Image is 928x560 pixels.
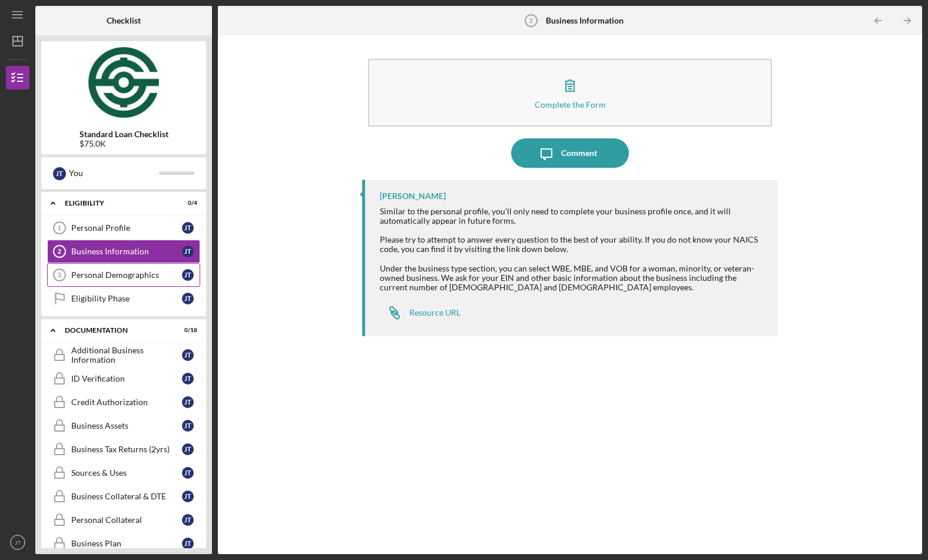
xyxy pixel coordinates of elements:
[47,532,200,555] a: Business PlanJT
[47,287,200,310] a: Eligibility PhaseJT
[380,301,460,324] a: Resource URL
[47,414,200,438] a: Business AssetsJT
[58,271,61,279] tspan: 3
[47,263,200,287] a: 3Personal DemographicsJT
[182,396,194,408] div: J T
[69,163,159,183] div: You
[71,223,182,233] div: Personal Profile
[182,420,194,432] div: J T
[71,397,182,407] div: Credit Authorization
[368,59,772,127] button: Complete the Form
[47,508,200,532] a: Personal CollateralJT
[71,515,182,525] div: Personal Collateral
[71,492,182,501] div: Business Collateral & DTE
[535,100,606,109] div: Complete the Form
[182,443,194,455] div: J T
[47,216,200,240] a: 1Personal ProfileJT
[65,327,168,334] div: Documentation
[79,130,168,139] b: Standard Loan Checklist
[47,240,200,263] a: 2Business InformationJT
[182,373,194,385] div: J T
[182,491,194,502] div: J T
[529,17,533,24] tspan: 2
[6,531,29,554] button: JT
[511,138,629,168] button: Comment
[15,539,21,546] text: JT
[41,47,206,118] img: Product logo
[47,438,200,461] a: Business Tax Returns (2yrs)JT
[546,16,624,25] b: Business Information
[380,207,766,292] div: Similar to the personal profile, you'll only need to complete your business profile once, and it ...
[71,374,182,383] div: ID Verification
[71,468,182,478] div: Sources & Uses
[47,485,200,508] a: Business Collateral & DTEJT
[176,200,197,207] div: 0 / 4
[47,343,200,367] a: Additional Business InformationJT
[58,224,61,231] tspan: 1
[47,461,200,485] a: Sources & UsesJT
[182,514,194,526] div: J T
[53,167,66,180] div: J T
[71,294,182,303] div: Eligibility Phase
[71,421,182,430] div: Business Assets
[65,200,168,207] div: Eligibility
[182,269,194,281] div: J T
[561,138,597,168] div: Comment
[107,16,141,25] b: Checklist
[176,327,197,334] div: 0 / 18
[182,222,194,234] div: J T
[182,538,194,549] div: J T
[71,445,182,454] div: Business Tax Returns (2yrs)
[58,248,61,255] tspan: 2
[47,367,200,390] a: ID VerificationJT
[79,139,168,148] div: $75.0K
[409,308,460,317] div: Resource URL
[182,349,194,361] div: J T
[47,390,200,414] a: Credit AuthorizationJT
[182,293,194,304] div: J T
[71,270,182,280] div: Personal Demographics
[182,467,194,479] div: J T
[71,346,182,365] div: Additional Business Information
[71,539,182,548] div: Business Plan
[71,247,182,256] div: Business Information
[380,191,446,201] div: [PERSON_NAME]
[182,246,194,257] div: J T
